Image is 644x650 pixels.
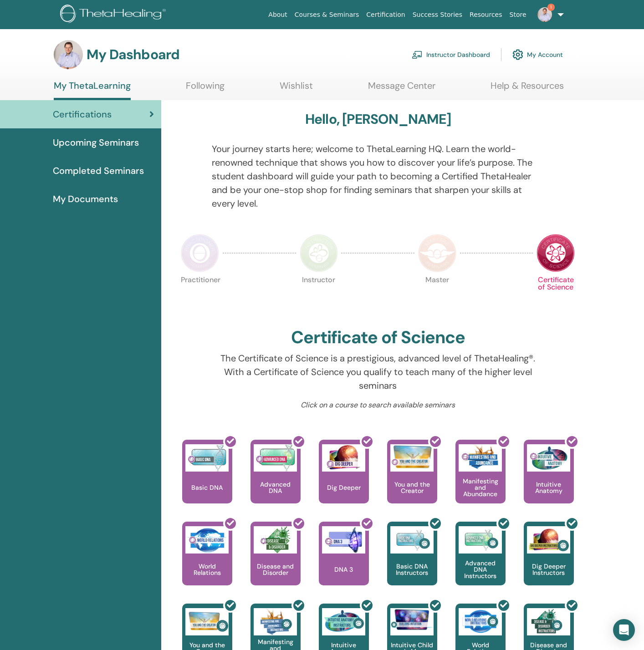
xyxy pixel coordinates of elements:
a: Advanced DNA Advanced DNA [250,440,301,522]
img: World Relations [185,526,229,554]
p: Instructor [300,276,338,315]
img: Certificate of Science [537,234,575,272]
p: Click on a course to search available seminars [212,400,544,411]
a: You and the Creator You and the Creator [387,440,437,522]
img: DNA 3 [322,526,365,554]
p: Basic DNA Instructors [387,563,437,576]
img: default.jpg [54,40,83,69]
img: Advanced DNA Instructors [459,526,502,554]
a: Success Stories [409,6,466,23]
p: Practitioner [181,276,219,315]
img: Intuitive Anatomy [527,444,570,472]
img: chalkboard-teacher.svg [412,51,423,59]
a: Advanced DNA Instructors Advanced DNA Instructors [455,522,506,604]
p: The Certificate of Science is a prestigious, advanced level of ThetaHealing®. With a Certificate ... [212,351,544,392]
img: Instructor [300,234,338,272]
p: Dig Deeper Instructors [524,563,574,576]
a: Instructor Dashboard [412,45,490,65]
img: Basic DNA [185,444,229,472]
img: Manifesting and Abundance [459,444,502,472]
div: Open Intercom Messenger [613,619,635,641]
a: Following [186,80,225,98]
p: Master [418,276,456,315]
a: Message Center [368,80,435,98]
p: Dig Deeper [323,484,364,491]
span: Completed Seminars [53,164,144,178]
img: Disease and Disorder Instructors [527,608,570,635]
a: World Relations World Relations [182,522,232,604]
p: World Relations [182,563,232,576]
img: World Relations Instructors [459,608,502,635]
img: Dig Deeper Instructors [527,526,570,554]
h3: Hello, [PERSON_NAME] [305,111,451,127]
a: Certification [363,6,409,23]
p: Manifesting and Abundance [455,478,506,497]
a: Intuitive Anatomy Intuitive Anatomy [524,440,574,522]
img: You and the Creator [390,444,434,469]
span: My Documents [53,192,118,206]
a: Disease and Disorder Disease and Disorder [250,522,301,604]
p: Intuitive Anatomy [524,481,574,494]
img: Basic DNA Instructors [390,526,434,554]
a: My ThetaLearning [54,80,131,100]
img: Intuitive Child In Me Instructors [390,608,434,630]
a: Wishlist [280,80,313,98]
a: Courses & Seminars [291,6,363,23]
img: logo.png [60,5,169,25]
p: You and the Creator [387,481,437,494]
img: default.jpg [537,7,552,22]
a: Dig Deeper Dig Deeper [319,440,369,522]
a: Basic DNA Instructors Basic DNA Instructors [387,522,437,604]
img: You and the Creator Instructors [185,608,229,635]
img: cog.svg [512,47,523,62]
a: Store [506,6,530,23]
p: Your journey starts here; welcome to ThetaLearning HQ. Learn the world-renowned technique that sh... [212,142,544,210]
img: Dig Deeper [322,444,365,472]
span: 1 [547,4,555,11]
a: Manifesting and Abundance Manifesting and Abundance [455,440,506,522]
p: Advanced DNA [250,481,301,494]
img: Intuitive Anatomy Instructors [322,608,365,635]
h3: My Dashboard [87,46,179,63]
a: About [265,6,291,23]
span: Certifications [53,107,112,121]
span: Upcoming Seminars [53,136,139,149]
p: Disease and Disorder [250,563,301,576]
a: My Account [512,45,563,65]
a: Help & Resources [491,80,564,98]
a: Basic DNA Basic DNA [182,440,232,522]
p: Advanced DNA Instructors [455,560,506,579]
img: Disease and Disorder [254,526,297,554]
p: Certificate of Science [537,276,575,315]
img: Practitioner [181,234,219,272]
a: Resources [466,6,506,23]
img: Manifesting and Abundance Instructors [254,608,297,635]
img: Master [418,234,456,272]
img: Advanced DNA [254,444,297,472]
a: DNA 3 DNA 3 [319,522,369,604]
h2: Certificate of Science [291,327,465,348]
a: Dig Deeper Instructors Dig Deeper Instructors [524,522,574,604]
